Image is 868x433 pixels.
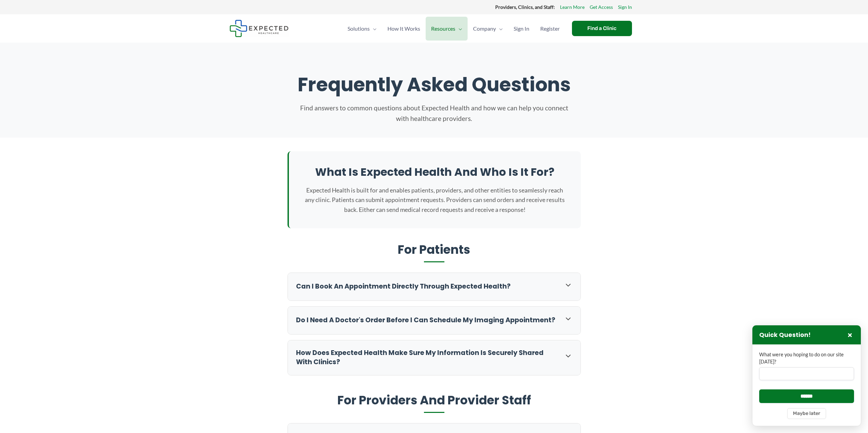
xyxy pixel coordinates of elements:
strong: Providers, Clinics, and Staff: [495,4,555,10]
a: Sign In [508,17,535,41]
a: Register [535,17,565,41]
h2: For Patients [288,242,581,263]
h3: How does Expected Health make sure my information is securely shared with clinics? [296,349,557,367]
span: Solutions [348,17,370,41]
a: Get Access [590,3,613,12]
label: What were you hoping to do on our site [DATE]? [759,351,854,365]
h2: What is Expected Health and who is it for? [303,165,567,179]
span: Register [540,17,560,41]
a: SolutionsMenu Toggle [342,17,382,41]
h1: Frequently Asked Questions [236,73,632,96]
p: Expected Health is built for and enables patients, providers, and other entities to seamlessly re... [303,186,567,214]
span: Menu Toggle [496,17,503,41]
div: Can I book an appointment directly through Expected Health? [288,273,580,300]
span: Menu Toggle [455,17,462,41]
span: Company [473,17,496,41]
button: Close [846,331,854,339]
span: How It Works [387,17,420,41]
img: Expected Healthcare Logo - side, dark font, small [230,20,289,37]
a: ResourcesMenu Toggle [426,17,468,41]
h3: Can I book an appointment directly through Expected Health? [296,282,557,291]
nav: Primary Site Navigation [342,17,565,41]
div: How does Expected Health make sure my information is securely shared with clinics? [288,340,580,375]
div: Do I need a doctor's order before I can schedule my imaging appointment? [288,307,580,334]
span: Sign In [514,17,529,41]
span: Resources [431,17,455,41]
button: Maybe later [787,408,826,419]
a: Learn More [560,3,585,12]
a: CompanyMenu Toggle [468,17,508,41]
h2: For Providers And Provider Staff [288,392,581,413]
h3: Quick Question! [759,331,811,339]
a: Find a Clinic [572,21,632,36]
a: Sign In [618,3,632,12]
h3: Do I need a doctor's order before I can schedule my imaging appointment? [296,316,557,325]
p: Find answers to common questions about Expected Health and how we can help you connect with healt... [298,103,571,124]
a: How It Works [382,17,426,41]
span: Menu Toggle [370,17,377,41]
